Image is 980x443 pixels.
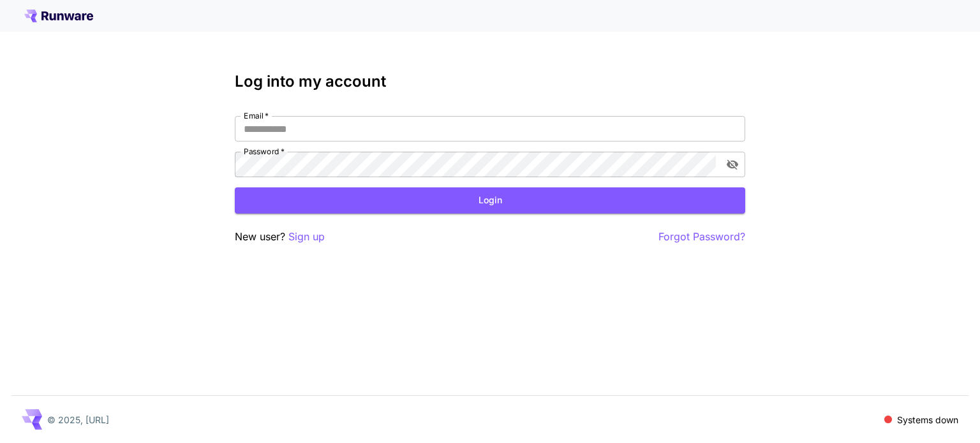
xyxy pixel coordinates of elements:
[897,413,958,426] p: Systems down
[658,229,745,245] button: Forgot Password?
[244,110,269,121] label: Email
[288,229,325,245] button: Sign up
[244,146,285,157] label: Password
[235,187,745,214] button: Login
[235,229,325,245] p: New user?
[47,413,109,426] p: © 2025, [URL]
[721,153,744,176] button: toggle password visibility
[235,73,745,91] h3: Log into my account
